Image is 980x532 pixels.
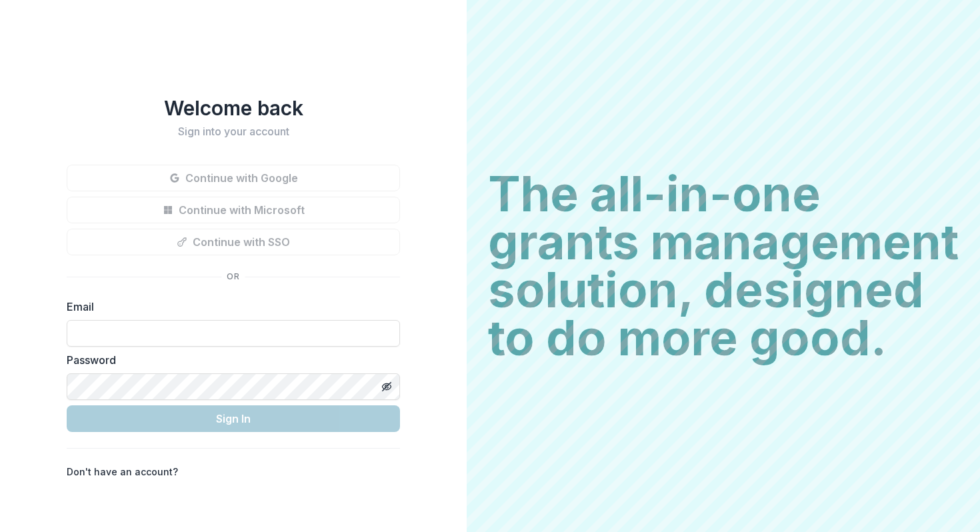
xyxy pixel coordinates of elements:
h1: Welcome back [67,96,400,120]
p: Don't have an account? [67,465,178,479]
h2: Sign into your account [67,125,400,138]
label: Email [67,299,392,315]
button: Sign In [67,405,400,432]
button: Toggle password visibility [376,376,397,397]
button: Continue with Microsoft [67,197,400,223]
button: Continue with Google [67,165,400,191]
label: Password [67,352,392,368]
button: Continue with SSO [67,229,400,255]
